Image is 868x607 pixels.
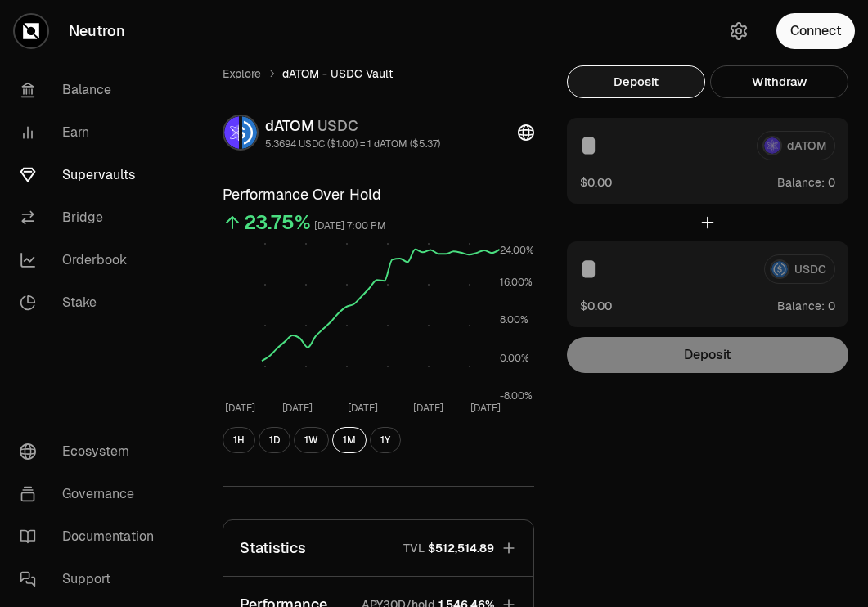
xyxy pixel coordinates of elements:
[777,174,825,191] span: Balance:
[777,298,825,314] span: Balance:
[317,116,358,135] span: USDC
[223,183,534,206] h3: Performance Over Hold
[7,558,177,600] a: Support
[348,402,378,415] tspan: [DATE]
[500,276,533,289] tspan: 16.00%
[776,13,855,49] button: Connect
[7,473,177,515] a: Governance
[500,244,534,257] tspan: 24.00%
[332,427,367,453] button: 1M
[7,239,177,281] a: Orderbook
[265,137,440,151] div: 5.3694 USDC ($1.00) = 1 dATOM ($5.37)
[223,65,261,82] a: Explore
[580,297,612,314] button: $0.00
[282,65,393,82] span: dATOM - USDC Vault
[282,402,313,415] tspan: [DATE]
[500,389,533,402] tspan: -8.00%
[710,65,848,98] button: Withdraw
[242,116,257,149] img: USDC Logo
[7,111,177,154] a: Earn
[225,402,255,415] tspan: [DATE]
[403,540,425,556] p: TVL
[259,427,290,453] button: 1D
[7,196,177,239] a: Bridge
[223,520,533,576] button: StatisticsTVL$512,514.89
[223,427,255,453] button: 1H
[7,430,177,473] a: Ecosystem
[470,402,501,415] tspan: [DATE]
[265,115,440,137] div: dATOM
[500,313,528,326] tspan: 8.00%
[413,402,443,415] tspan: [DATE]
[370,427,401,453] button: 1Y
[240,537,306,560] p: Statistics
[580,173,612,191] button: $0.00
[224,116,239,149] img: dATOM Logo
[244,209,311,236] div: 23.75%
[567,65,705,98] button: Deposit
[223,65,534,82] nav: breadcrumb
[314,217,386,236] div: [DATE] 7:00 PM
[428,540,494,556] span: $512,514.89
[500,352,529,365] tspan: 0.00%
[7,69,177,111] a: Balance
[7,515,177,558] a: Documentation
[7,154,177,196] a: Supervaults
[7,281,177,324] a: Stake
[294,427,329,453] button: 1W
